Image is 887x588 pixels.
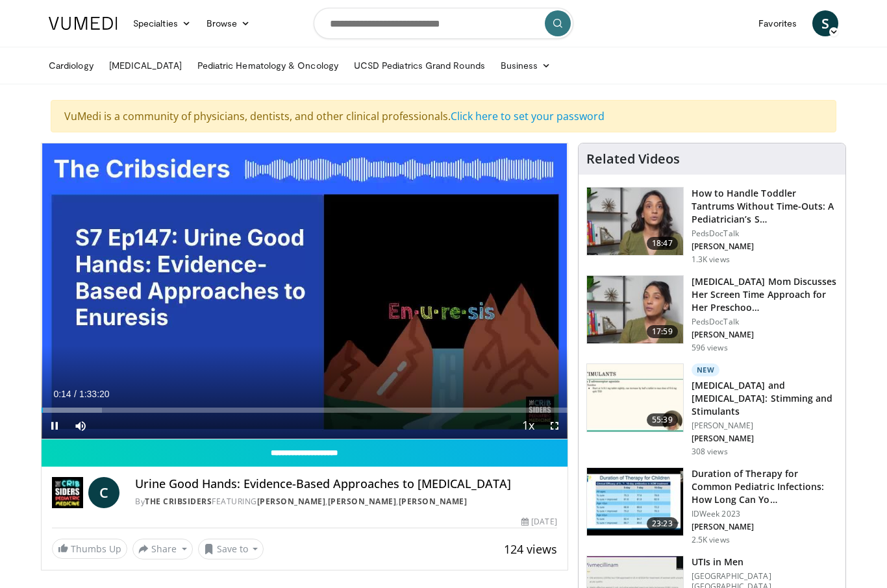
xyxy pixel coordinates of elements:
button: Playback Rate [516,413,542,439]
img: VuMedi Logo [49,17,118,30]
button: Share [132,539,193,559]
span: 17:59 [647,325,678,338]
p: [PERSON_NAME] [692,241,838,252]
a: [MEDICAL_DATA] [101,53,190,79]
h3: How to Handle Toddler Tantrums Without Time-Outs: A Pediatrician’s S… [692,187,838,226]
a: Favorites [751,10,805,36]
p: 1.3K views [692,254,730,265]
span: 124 views [504,541,557,557]
span: 23:23 [647,517,678,530]
img: e1c5528f-ea3e-4198-aec8-51b2a8490044.150x105_q85_crop-smart_upscale.jpg [587,468,683,535]
button: Mute [68,413,94,439]
div: Progress Bar [42,408,568,413]
div: VuMedi is a community of physicians, dentists, and other clinical professionals. [51,100,836,132]
h3: [MEDICAL_DATA] and [MEDICAL_DATA]: Stimming and Stimulants [692,379,838,418]
p: 2.5K views [692,535,730,545]
div: [DATE] [521,516,556,528]
button: Fullscreen [542,413,568,439]
a: Specialties [125,10,199,36]
h3: UTIs in Men [692,556,838,569]
div: By FEATURING , , [135,496,557,508]
a: UCSD Pediatrics Grand Rounds [346,53,493,79]
a: [PERSON_NAME] [257,496,326,507]
a: Browse [199,10,258,36]
span: 55:39 [647,413,678,426]
h3: Duration of Therapy for Common Pediatric Infections: How Long Can Yo… [692,467,838,506]
a: Click here to set your password [451,109,605,123]
a: Business [493,53,559,79]
span: / [74,389,77,399]
input: Search topics, interventions [314,8,573,39]
span: 18:47 [647,237,678,250]
img: 545bfb05-4c46-43eb-a600-77e1c8216bd9.150x105_q85_crop-smart_upscale.jpg [587,276,683,343]
span: 1:33:20 [79,389,110,399]
a: 18:47 How to Handle Toddler Tantrums Without Time-Outs: A Pediatrician’s S… PedsDocTalk [PERSON_N... [586,187,838,265]
p: PedsDocTalk [692,228,838,239]
a: Pediatric Hematology & Oncology [190,53,346,79]
button: Pause [42,413,68,439]
p: New [692,363,720,376]
h4: Related Videos [586,151,680,167]
a: Cardiology [41,53,101,79]
button: Save to [198,539,264,559]
a: 55:39 New [MEDICAL_DATA] and [MEDICAL_DATA]: Stimming and Stimulants [PERSON_NAME] [PERSON_NAME] ... [586,363,838,457]
video-js: Video Player [42,143,568,439]
p: 596 views [692,343,728,353]
p: 308 views [692,447,728,457]
p: [PERSON_NAME] [692,421,838,431]
p: [PERSON_NAME] [692,522,838,532]
a: S [812,10,838,36]
a: 23:23 Duration of Therapy for Common Pediatric Infections: How Long Can Yo… IDWeek 2023 [PERSON_N... [586,467,838,545]
h4: Urine Good Hands: Evidence-Based Approaches to [MEDICAL_DATA] [135,477,557,491]
a: [PERSON_NAME] [328,496,397,507]
a: 17:59 [MEDICAL_DATA] Mom Discusses Her Screen Time Approach for Her Preschoo… PedsDocTalk [PERSON... [586,275,838,353]
h3: [MEDICAL_DATA] Mom Discusses Her Screen Time Approach for Her Preschoo… [692,275,838,314]
a: [PERSON_NAME] [399,496,468,507]
p: [PERSON_NAME] [692,330,838,340]
a: Thumbs Up [52,539,127,559]
img: d36e463e-79e1-402d-9e36-b355bbb887a9.150x105_q85_crop-smart_upscale.jpg [587,364,683,432]
a: The Cribsiders [145,496,212,507]
p: PedsDocTalk [692,317,838,327]
img: The Cribsiders [52,477,83,508]
span: 0:14 [53,389,71,399]
p: [PERSON_NAME] [692,434,838,444]
img: 50ea502b-14b0-43c2-900c-1755f08e888a.150x105_q85_crop-smart_upscale.jpg [587,188,683,255]
a: C [88,477,119,508]
p: IDWeek 2023 [692,509,838,519]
